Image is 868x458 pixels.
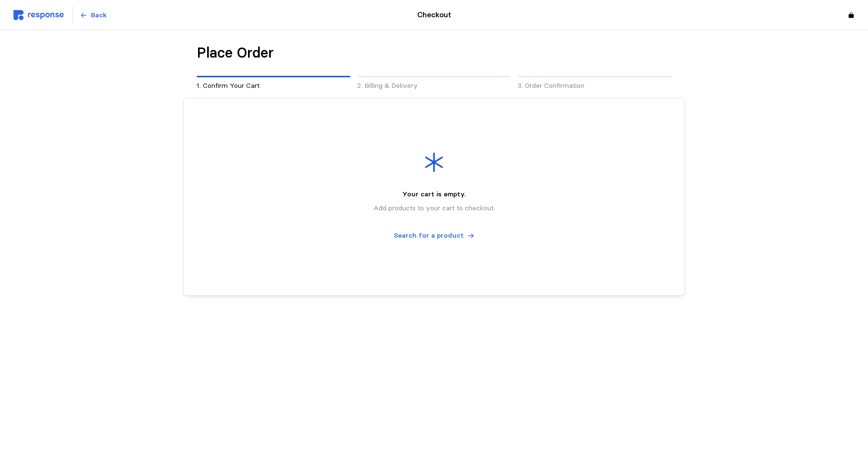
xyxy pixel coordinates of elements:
[357,81,511,91] p: 2. Billing & Delivery
[91,10,107,21] p: Back
[197,81,350,91] p: 1. Confirm Your Cart
[197,44,273,62] h1: Place Order
[373,203,495,214] p: Add products to your cart to checkout.
[518,81,671,91] p: 3. Order Confirmation
[394,230,464,241] p: Search for a product
[74,6,112,24] button: Back
[402,189,466,200] p: Your cart is empty.
[388,227,480,245] button: Search for a product
[13,10,64,20] img: svg%3e
[417,10,451,21] h4: Checkout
